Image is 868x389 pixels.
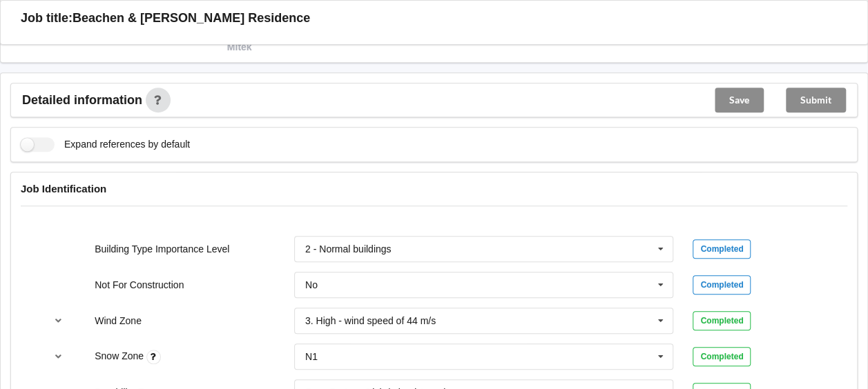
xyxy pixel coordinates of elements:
[305,244,392,254] div: 2 - Normal buildings
[693,239,751,259] div: Completed
[21,137,190,152] label: Expand references by default
[21,10,73,26] h3: Job title:
[95,243,229,255] label: Building Type Importance Level
[693,275,751,295] div: Completed
[693,311,751,330] div: Completed
[693,347,751,366] div: Completed
[45,344,72,369] button: reference-toggle
[22,94,142,106] span: Detailed information
[305,316,436,326] div: 3. High - wind speed of 44 m/s
[73,10,310,26] h3: Beachen & [PERSON_NAME] Residence
[95,315,142,326] label: Wind Zone
[45,308,72,333] button: reference-toggle
[305,352,318,361] div: N1
[21,182,847,195] h4: Job Identification
[95,279,184,290] label: Not For Construction
[95,350,146,361] label: Snow Zone
[305,280,318,290] div: No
